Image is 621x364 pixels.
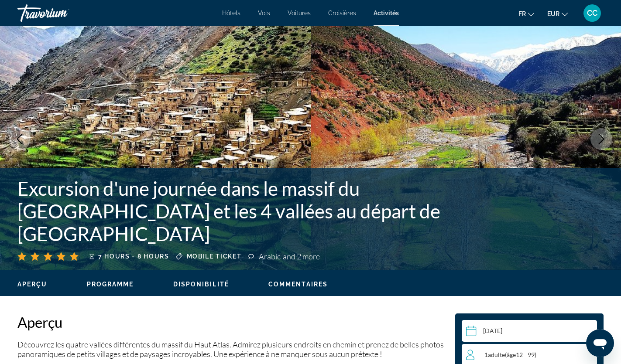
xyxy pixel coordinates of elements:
[587,9,597,17] span: CC
[488,351,505,358] span: Adulte
[505,351,536,358] span: ( 12 - 99)
[17,313,446,331] h2: Aperçu
[17,340,446,359] p: Découvrez les quatre vallées différentes du massif du Haut Atlas. Admirez plusieurs endroits en c...
[259,252,320,261] div: Arabic
[484,351,536,358] span: 1
[547,10,559,17] span: EUR
[507,351,516,358] span: âge
[17,177,464,245] h1: Excursion d'une journée dans le massif du [GEOGRAPHIC_DATA] et les 4 vallées au départ de [GEOGRA...
[98,253,169,260] span: 7 hours - 8 hours
[17,280,48,288] button: Aperçu
[268,281,328,288] span: Commentaires
[581,4,604,22] button: User Menu
[9,128,31,150] button: Previous image
[518,7,534,20] button: Change language
[283,252,320,261] span: and 2 more
[87,281,134,288] span: Programme
[17,2,105,24] a: Travorium
[187,253,242,260] span: Mobile ticket
[17,281,48,288] span: Aperçu
[547,7,568,20] button: Change currency
[258,10,270,17] a: Vols
[518,10,526,17] span: fr
[173,280,229,288] button: Disponibilité
[87,280,134,288] button: Programme
[374,10,399,17] a: Activités
[590,128,612,150] button: Next image
[173,281,229,288] span: Disponibilité
[328,10,356,17] a: Croisières
[268,280,328,288] button: Commentaires
[586,329,614,357] iframe: Bouton de lancement de la fenêtre de messagerie
[222,10,240,17] a: Hôtels
[288,10,311,17] a: Voitures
